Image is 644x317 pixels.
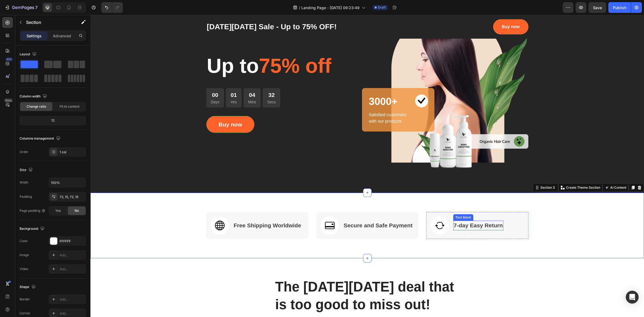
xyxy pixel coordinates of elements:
[60,311,85,316] div: Add...
[364,200,382,205] div: Text block
[143,206,211,215] p: Free Shipping Worldwide
[101,2,123,13] div: Undo/Redo
[116,101,164,118] button: <p>Buy now&nbsp;</p>
[20,135,61,142] div: Columns management
[140,84,146,90] p: Hrs
[60,253,85,258] div: Add...
[27,33,42,39] p: Settings
[27,104,46,109] span: Change ratio
[53,33,71,39] p: Advanced
[128,105,152,114] div: Rich Text Editor. Editing area: main
[2,2,40,13] button: 7
[325,79,338,92] img: Alt Image
[140,76,146,84] div: 01
[55,208,61,213] span: Yes
[613,5,626,10] div: Publish
[20,311,30,316] div: Corner
[378,5,386,10] span: Draft
[20,297,30,302] div: Border
[20,93,48,100] div: Column width
[301,5,360,10] span: Landing Page - [DATE] 09:23:49
[177,84,185,90] p: Secs
[299,5,300,10] span: /
[340,201,358,220] img: Alt Image
[20,239,28,243] div: Color
[279,97,324,110] p: Satisfied customers with our products
[278,79,316,94] h2: Rich Text Editor. Editing area: main
[363,206,412,215] p: 7-day Easy Return
[20,283,37,291] div: Shape
[120,76,129,84] div: 00
[475,170,510,175] p: Create Theme Section
[449,170,466,175] div: Section 3
[128,105,152,114] p: Buy now
[60,104,79,109] span: Fit to content
[5,57,13,61] div: 450
[21,117,85,124] div: 12
[20,150,28,154] div: Order
[215,39,241,62] span: off
[60,239,85,244] div: FFFFFF
[230,201,248,220] img: Alt Image
[90,15,644,317] iframe: Design area
[20,225,46,232] div: Background
[593,5,602,10] span: Save
[116,38,276,64] p: Up to
[20,180,28,185] div: Width
[177,76,185,84] div: 32
[60,267,85,272] div: Add...
[253,206,322,215] p: Secure and Safe Payment
[20,253,29,257] div: Image
[60,150,85,155] div: 1 col
[60,297,85,302] div: Add...
[20,208,46,213] div: Page padding
[75,208,79,213] span: No
[120,201,138,220] img: Alt Image
[60,195,85,199] div: 72, 15, 72, 15
[158,76,166,84] div: 04
[4,98,13,103] div: Beta
[20,166,34,174] div: Size
[49,178,86,187] input: Auto
[20,194,32,199] div: Padding
[20,51,38,58] div: Layout
[626,291,639,304] div: Open Intercom Messenger
[513,169,537,176] button: AI Content
[35,4,38,11] p: 7
[116,37,277,65] h2: Rich Text Editor. Editing area: main
[26,19,70,25] p: Section
[169,39,209,62] span: 75%
[588,2,606,13] button: Save
[185,263,369,299] p: The [DATE][DATE] deal that is too good to miss out!
[20,267,28,271] div: Video
[158,84,166,90] p: Mins
[279,80,316,93] p: 3000+
[608,2,631,13] button: Publish
[120,84,129,90] p: Days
